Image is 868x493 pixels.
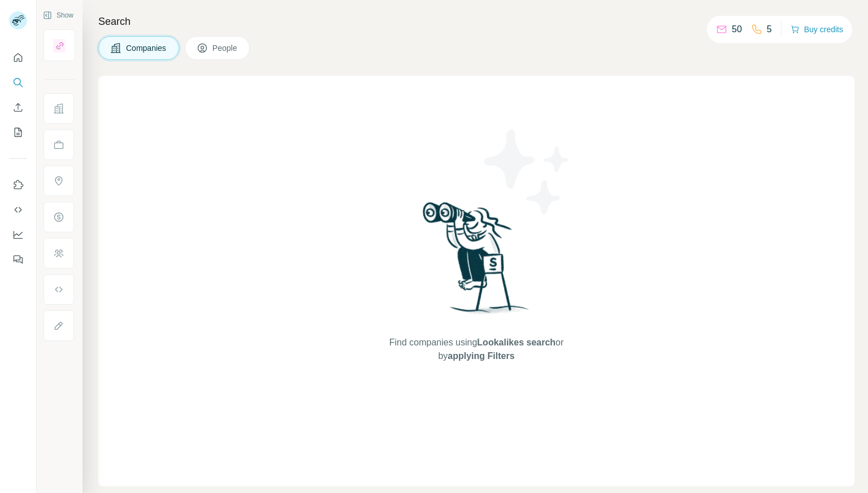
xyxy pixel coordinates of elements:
[386,336,567,363] span: Find companies using or by
[9,72,27,93] button: Search
[126,42,167,54] span: Companies
[418,199,535,325] img: Surfe Illustration - Woman searching with binoculars
[9,175,27,195] button: Use Surfe on LinkedIn
[35,7,81,24] button: Show
[9,122,27,142] button: My lists
[9,47,27,68] button: Quick start
[9,97,27,118] button: Enrich CSV
[477,338,555,347] span: Lookalikes search
[9,224,27,245] button: Dashboard
[791,21,843,37] button: Buy credits
[767,23,772,36] p: 5
[9,249,27,270] button: Feedback
[448,351,514,361] span: applying Filters
[98,14,854,29] h4: Search
[9,200,27,220] button: Use Surfe API
[476,121,578,223] img: Surfe Illustration - Stars
[732,23,742,36] p: 50
[212,42,238,54] span: People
